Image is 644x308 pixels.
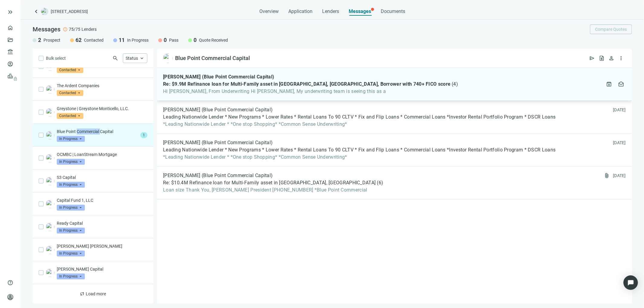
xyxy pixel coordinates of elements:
img: f96e009a-fb38-497d-b46b-ebf4f3a57aeb [46,154,54,162]
span: Pass [169,37,178,43]
span: [PERSON_NAME] (Blue Point Commercial Capital) [163,140,273,146]
button: Compare Quotes [590,24,632,34]
span: *Leading Nationwide Lender * *One stop Shopping* *Common Sense Underwriting* [163,121,556,127]
span: In Progress [57,205,85,211]
span: Re: $10.4M Refinance loan for Multi-Family asset in [GEOGRAPHIC_DATA], [GEOGRAPHIC_DATA] [163,180,376,186]
img: f04a4527-9f23-4f88-aada-72802183bbf1 [46,85,54,94]
span: In Progress [57,159,85,165]
p: Ready Capital [57,220,147,226]
span: In Progress [57,227,85,233]
span: Contacted [57,67,83,73]
span: Lenders [322,8,339,14]
span: [PERSON_NAME] (Blue Point Commercial Capital) [163,74,274,80]
p: The Ardent Companies [57,83,147,89]
span: [STREET_ADDRESS] [51,8,88,14]
span: ( 6 ) [377,180,383,186]
span: 2 [38,37,41,44]
span: more_vert [618,55,624,61]
img: deal-logo [41,8,48,15]
span: Loan size Thank You, [PERSON_NAME] President [PHONE_NUMBER] *Blue Point Commercial [163,187,383,193]
span: Contacted [57,113,83,119]
span: Re: $9.9M Refinance loan for Multi-Family asset in [GEOGRAPHIC_DATA], [GEOGRAPHIC_DATA], Borrower... [163,81,450,87]
span: Prospect [43,37,60,43]
span: [PERSON_NAME] (Blue Point Commercial Capital) [163,107,273,113]
span: Lenders [82,26,97,32]
span: send [589,55,595,61]
div: Open Intercom Messenger [623,275,638,290]
span: archive [606,81,612,87]
span: help [7,280,13,286]
p: S3 Capital [57,174,147,180]
p: Blue Point Commercial Capital [57,129,138,135]
span: In Progress [57,136,85,142]
span: sync [80,291,85,296]
span: Messages [33,26,60,33]
span: In Progress [127,37,149,43]
button: send [587,53,597,63]
img: 6335228d-2dc3-43d1-a5ae-3aa994dc132c.png [46,200,54,208]
p: OCMBC | LoanStream Mortgage [57,151,147,157]
button: person [607,53,616,63]
button: more_vert [616,53,626,63]
img: 559a25f8-8bd1-4de3-9272-a04f743625c6 [46,223,54,231]
span: Contacted [57,90,83,96]
span: In Progress [57,273,85,279]
p: [PERSON_NAME] Capital [57,266,147,272]
span: Leading Nationwide Lender * New Programs * Lower Rates * Rental Loans To 90 CLTV * Fix and Flip L... [163,147,556,153]
span: In Progress [57,250,85,256]
span: Overview [259,8,279,14]
button: syncLoad more [75,289,111,299]
span: 1 [140,132,147,138]
p: [PERSON_NAME] [PERSON_NAME] [57,243,147,249]
span: drafts [618,81,624,87]
span: [PERSON_NAME] (Blue Point Commercial Capital) [163,173,273,179]
span: 11 [119,37,125,44]
button: keyboard_double_arrow_right [7,8,14,16]
img: 61a9af4f-95bd-418e-8bb7-895b5800da7c.png [46,108,54,116]
img: 6c97713c-3180-4ad2-b88f-046d91b7b018 [46,131,54,139]
div: [DATE] [613,107,626,113]
span: 0 [164,37,167,44]
span: Application [288,8,312,14]
span: person [7,294,13,300]
div: [DATE] [613,140,626,146]
span: *Leading Nationwide Lender * *One stop Shopping* *Common Sense Underwriting* [163,154,556,160]
span: In Progress [57,182,85,188]
span: Messages [349,8,371,14]
span: ( 4 ) [452,81,458,87]
span: Bulk select [46,55,66,62]
button: drafts [616,79,626,89]
span: error [63,27,68,32]
span: Status [126,56,138,61]
span: Contacted [84,37,104,43]
span: Documents [381,8,405,14]
span: 0 [194,37,197,44]
span: attach_file [604,173,610,179]
p: Capital Fund 1, LLC [57,197,147,203]
span: person [608,55,614,61]
span: 62 [75,37,82,44]
img: 6c97713c-3180-4ad2-b88f-046d91b7b018 [163,53,173,63]
img: 1c896105-241f-437b-bbc2-e63a8f30a35b.png [46,177,54,185]
div: Blue Point Commercial Capital [175,55,250,62]
span: keyboard_arrow_up [139,56,145,61]
span: Leading Nationwide Lender * New Programs * Lower Rates * Rental Loans To 90 CLTV * Fix and Flip L... [163,114,556,120]
span: 75/75 [69,26,80,32]
span: Load more [86,291,106,296]
div: [DATE] [613,173,626,179]
img: c748f9d5-b4a4-4f5d-88e3-a1a5277d27d2 [46,268,54,277]
span: search [112,55,118,61]
a: keyboard_arrow_left [33,8,40,15]
span: request_quote [599,55,605,61]
span: Hi [PERSON_NAME], From Underwriting Hi [PERSON_NAME], My underwriting team is seeing this as a [163,88,458,94]
img: 643335f0-a381-496f-ba52-afe3a5485634.png [46,246,54,254]
button: archive [604,79,614,89]
span: Quote Received [199,37,228,43]
button: request_quote [597,53,607,63]
p: Greystone | Greystone Monticello, LLC. [57,106,147,112]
